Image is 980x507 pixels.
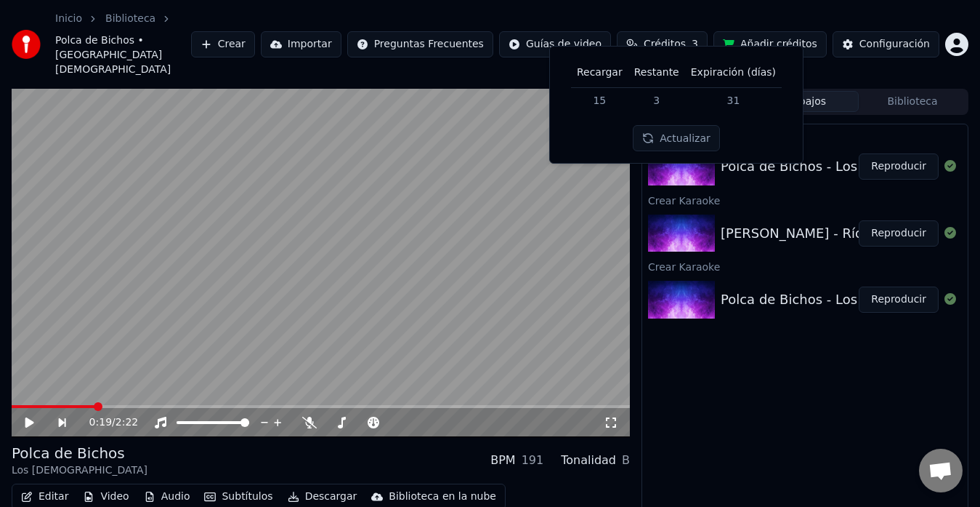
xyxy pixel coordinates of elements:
div: BPM [490,452,515,469]
button: Actualizar [633,125,719,151]
span: 0:19 [89,415,112,430]
div: / [89,415,124,430]
div: Crear Karaoke [642,191,968,209]
div: 191 [522,452,544,469]
div: Tonalidad [561,452,616,469]
span: Créditos [644,37,686,52]
a: Biblioteca [105,12,155,26]
button: Reproducir [859,153,939,180]
button: Subtítulos [198,487,278,507]
span: Polca de Bichos • [GEOGRAPHIC_DATA][DEMOGRAPHIC_DATA] [55,33,191,77]
button: Guías de video [499,31,611,57]
a: Inicio [55,12,82,26]
button: Configuración [833,31,939,57]
button: Crear [191,31,255,57]
div: Los [DEMOGRAPHIC_DATA] [12,463,147,478]
div: [PERSON_NAME] - Río de los pájaros [721,223,958,244]
button: Preguntas Frecuentes [347,31,493,57]
div: Crear Karaoke [642,124,968,142]
button: Biblioteca [859,91,966,112]
td: 3 [628,87,685,113]
span: 3 [692,37,698,52]
button: Audio [138,487,196,507]
nav: breadcrumb [55,12,191,77]
div: Biblioteca en la nube [389,490,496,504]
th: Restante [628,58,685,87]
th: Recargar [571,58,628,87]
span: 2:22 [116,415,138,430]
div: Polca de Bichos - Los Zucará [721,290,907,310]
button: Editar [15,487,74,507]
div: Chat abierto [919,449,963,492]
div: Configuración [859,37,930,52]
td: 31 [685,87,782,113]
button: Importar [261,31,341,57]
img: youka [12,30,41,59]
button: Créditos3 [617,31,708,57]
button: Reproducir [859,287,939,313]
button: Trabajos [751,91,859,112]
div: Polca de Bichos [12,443,147,463]
button: Reproducir [859,220,939,247]
div: Crear Karaoke [642,258,968,275]
td: 15 [571,87,628,113]
div: Polca de Bichos - Los Zucará [721,156,907,177]
button: Añadir créditos [713,31,827,57]
div: B [622,452,630,469]
button: Descargar [282,487,363,507]
button: Video [77,487,134,507]
th: Expiración (días) [685,58,782,87]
